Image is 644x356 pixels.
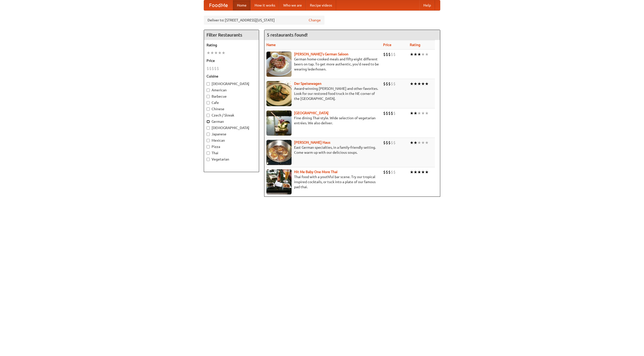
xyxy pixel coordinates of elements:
li: ★ [421,110,425,116]
a: Who we are [279,0,306,10]
h4: Filter Restaurants [204,30,259,40]
a: Hit Me Baby One More Thai [294,170,338,174]
label: American [207,88,256,93]
li: $ [391,52,393,57]
li: $ [214,66,217,71]
label: German [207,119,256,124]
h5: Price [207,58,256,63]
div: Deliver to: [STREET_ADDRESS][US_STATE] [204,16,325,25]
li: ★ [414,52,417,57]
li: $ [388,52,391,57]
a: Change [309,18,321,23]
li: ★ [410,52,414,57]
li: ★ [417,81,421,87]
li: $ [388,169,391,175]
li: ★ [207,50,210,56]
a: Recipe videos [306,0,336,10]
li: $ [391,140,393,145]
li: $ [386,52,388,57]
li: ★ [222,50,225,56]
label: Barbecue [207,94,256,99]
h5: Cuisine [207,74,256,79]
li: ★ [210,50,214,56]
img: satay.jpg [266,110,292,136]
b: Der Speisewagen [294,82,321,86]
a: Rating [410,43,420,47]
input: Japanese [207,133,210,136]
label: [DEMOGRAPHIC_DATA] [207,81,256,86]
p: Fine dining Thai-style. Wide selection of vegetarian entrées. We also deliver. [266,115,379,126]
a: How it works [251,0,279,10]
li: ★ [421,169,425,175]
input: Cafe [207,101,210,104]
label: Chinese [207,106,256,111]
ng-pluralize: 5 restaurants found! [267,32,308,37]
p: Thai food with a youthful bar scene. Try our tropical inspired cocktails, or tuck into a plate of... [266,174,379,189]
a: Price [383,43,391,47]
input: Thai [207,151,210,155]
li: $ [393,110,396,116]
a: FoodMe [204,0,233,10]
li: ★ [417,110,421,116]
li: ★ [425,140,429,145]
p: Award-winning [PERSON_NAME] and other favorites. Look for our restored food truck in the NE corne... [266,86,379,101]
li: $ [391,110,393,116]
li: ★ [414,81,417,87]
a: [GEOGRAPHIC_DATA] [294,111,329,115]
img: kohlhaus.jpg [266,140,292,165]
label: [DEMOGRAPHIC_DATA] [207,125,256,130]
li: ★ [214,50,218,56]
li: ★ [410,140,414,145]
li: ★ [218,50,222,56]
li: $ [212,66,214,71]
a: Help [419,0,435,10]
input: Czech / Slovak [207,114,210,117]
li: ★ [414,169,417,175]
li: $ [383,110,386,116]
li: $ [386,140,388,145]
li: ★ [425,110,429,116]
label: Thai [207,150,256,155]
input: Pizza [207,145,210,148]
label: Pizza [207,144,256,149]
li: $ [388,110,391,116]
input: American [207,89,210,92]
input: [DEMOGRAPHIC_DATA] [207,82,210,86]
label: Mexican [207,138,256,143]
label: Cafe [207,100,256,105]
input: [DEMOGRAPHIC_DATA] [207,126,210,130]
a: Home [233,0,251,10]
li: $ [209,66,212,71]
li: $ [393,169,396,175]
input: Vegetarian [207,158,210,161]
li: $ [383,81,386,87]
li: ★ [417,52,421,57]
a: [PERSON_NAME]'s German Saloon [294,52,348,56]
li: $ [383,169,386,175]
li: $ [391,81,393,87]
li: $ [393,52,396,57]
li: $ [393,140,396,145]
li: $ [386,169,388,175]
input: German [207,120,210,123]
li: ★ [414,110,417,116]
li: ★ [421,81,425,87]
li: ★ [417,140,421,145]
li: ★ [421,140,425,145]
li: $ [393,81,396,87]
img: esthers.jpg [266,52,292,77]
li: $ [383,140,386,145]
li: ★ [425,81,429,87]
label: Vegetarian [207,157,256,162]
li: $ [391,169,393,175]
li: ★ [410,110,414,116]
li: $ [388,140,391,145]
li: $ [386,110,388,116]
li: ★ [417,169,421,175]
a: [PERSON_NAME] Haus [294,140,330,144]
p: East German specialties, in a family-friendly setting. Come warm up with our delicious soups. [266,145,379,155]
